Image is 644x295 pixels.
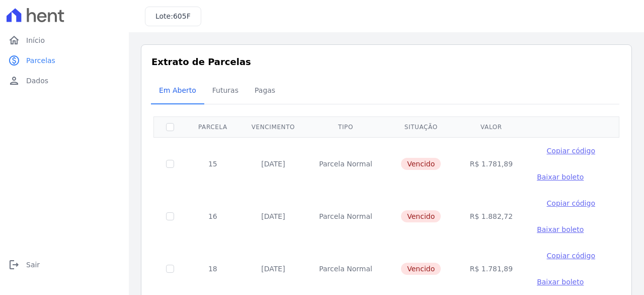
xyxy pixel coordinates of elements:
[204,78,247,104] a: Futuras
[307,137,384,190] td: Parcela Normal
[547,252,595,260] span: Copiar código
[537,172,584,182] a: Baixar boleto
[458,116,525,137] th: Valor
[537,225,584,233] span: Baixar boleto
[8,75,20,87] i: person
[4,30,125,50] a: homeInício
[401,210,441,222] span: Vencido
[186,190,239,243] td: 16
[173,12,191,20] span: 605F
[401,263,441,275] span: Vencido
[239,243,307,295] td: [DATE]
[4,71,125,91] a: personDados
[247,78,283,104] a: Pagas
[8,34,20,46] i: home
[8,54,20,67] i: paid
[307,116,384,137] th: Tipo
[151,55,621,69] h3: Extrato de Parcelas
[239,116,307,137] th: Vencimento
[537,251,605,261] button: Copiar código
[206,80,245,100] span: Futuras
[239,137,307,190] td: [DATE]
[249,80,281,100] span: Pagas
[458,137,525,190] td: R$ 1.781,89
[186,243,239,295] td: 18
[401,158,441,170] span: Vencido
[537,198,605,208] button: Copiar código
[26,260,40,270] span: Sair
[186,116,239,137] th: Parcela
[537,277,584,287] a: Baixar boleto
[458,243,525,295] td: R$ 1.781,89
[153,80,202,100] span: Em Aberto
[547,147,595,155] span: Copiar código
[547,199,595,207] span: Copiar código
[26,55,55,66] span: Parcelas
[537,278,584,286] span: Baixar boleto
[307,243,384,295] td: Parcela Normal
[537,224,584,234] a: Baixar boleto
[186,137,239,190] td: 15
[4,50,125,71] a: paidParcelas
[26,35,45,45] span: Início
[151,78,204,104] a: Em Aberto
[26,76,48,86] span: Dados
[155,11,191,22] h3: Lote:
[458,190,525,243] td: R$ 1.882,72
[307,190,384,243] td: Parcela Normal
[239,190,307,243] td: [DATE]
[8,259,20,271] i: logout
[537,173,584,181] span: Baixar boleto
[4,255,125,275] a: logoutSair
[537,146,605,156] button: Copiar código
[384,116,458,137] th: Situação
